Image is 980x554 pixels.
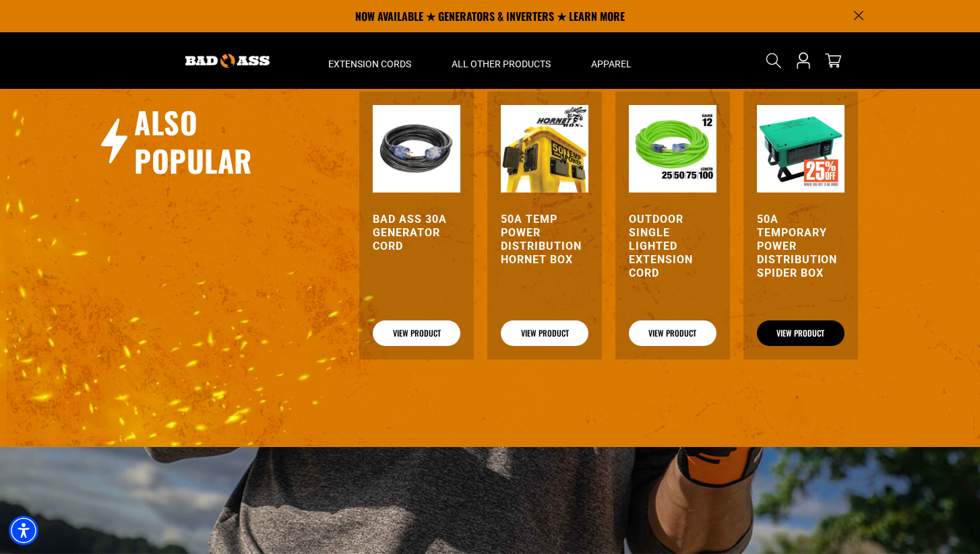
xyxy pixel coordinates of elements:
a: 50A Temp Power Distribution Hornet Box [501,213,588,267]
summary: All Other Products [431,32,571,89]
img: Outdoor Single Lighted Extension Cord [629,105,716,193]
img: 50A Temp Power Distribution Hornet Box [501,105,588,193]
img: 50A Temporary Power Distribution Spider Box [757,105,845,193]
a: Open this option [793,32,814,89]
div: Accessibility Menu [9,516,38,545]
img: black [373,105,460,193]
span: Apparel [591,58,632,70]
span: Extension Cords [328,58,411,70]
span: All Other Products [452,58,551,70]
a: View Product [629,320,716,346]
summary: Extension Cords [308,32,431,89]
a: View Product [501,320,588,346]
img: Bad Ass Extension Cords [185,54,270,68]
summary: Search [763,50,785,71]
a: Bad Ass 30A Generator Cord [373,213,460,253]
summary: Apparel [571,32,652,89]
a: View Product [373,320,460,346]
a: View Product [757,320,845,346]
h2: Also Popular [134,103,303,180]
a: Outdoor Single Lighted Extension Cord [629,213,716,280]
a: cart [822,53,844,69]
a: 50A Temporary Power Distribution Spider Box [757,213,845,280]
